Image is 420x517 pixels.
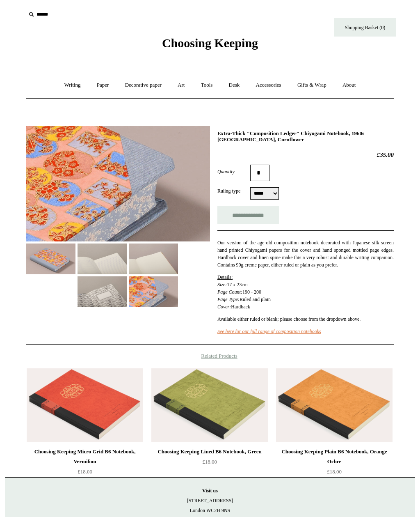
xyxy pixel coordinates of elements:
a: Art [170,74,192,96]
em: Size: [217,282,227,287]
a: Paper [89,74,116,96]
span: Our version of the age-old composition notebook decorated with Japanese silk screen hand printed ... [217,240,394,268]
span: Ruled and plain [240,296,271,302]
img: Extra-Thick "Composition Ledger" Chiyogami Notebook, 1960s Japan, Cornflower [26,244,75,274]
em: Page Type: [217,296,240,302]
img: Choosing Keeping Lined B6 Notebook, Green [151,368,268,442]
em: Cover: [217,304,231,310]
label: Quantity [217,168,250,175]
a: See here for our full range of composition notebooks [217,329,321,334]
img: Extra-Thick "Composition Ledger" Chiyogami Notebook, 1960s Japan, Cornflower [78,244,127,274]
img: Extra-Thick "Composition Ledger" Chiyogami Notebook, 1960s Japan, Cornflower [78,276,127,307]
a: Choosing Keeping Micro Grid B6 Notebook, Vermilion Choosing Keeping Micro Grid B6 Notebook, Vermi... [27,368,143,442]
a: Tools [194,74,220,96]
p: Available either ruled or blank; please choose from the dropdown above. [217,315,394,323]
span: £18.00 [78,469,92,475]
div: Choosing Keeping Plain B6 Notebook, Orange Ochre [278,447,390,466]
img: Choosing Keeping Micro Grid B6 Notebook, Vermilion [27,368,143,442]
a: Choosing Keeping Lined B6 Notebook, Green Choosing Keeping Lined B6 Notebook, Green [151,368,268,442]
div: Choosing Keeping Micro Grid B6 Notebook, Vermilion [29,447,141,466]
a: Choosing Keeping Lined B6 Notebook, Green £18.00 [151,447,268,480]
span: £18.00 [327,469,342,475]
a: Choosing Keeping Plain B6 Notebook, Orange Ochre Choosing Keeping Plain B6 Notebook, Orange Ochre [276,368,393,442]
span: Details: [217,274,233,280]
a: About [335,74,363,96]
a: Writing [57,74,88,96]
a: Decorative paper [118,74,169,96]
h2: £35.00 [217,151,394,159]
em: Page Count: [217,289,242,295]
h1: Extra-Thick "Composition Ledger" Chiyogami Notebook, 1960s [GEOGRAPHIC_DATA], Cornflower [217,130,394,143]
h4: Related Products [5,353,415,359]
a: Choosing Keeping [162,43,258,48]
img: Extra-Thick "Composition Ledger" Chiyogami Notebook, 1960s Japan, Cornflower [129,244,178,274]
img: Choosing Keeping Plain B6 Notebook, Orange Ochre [276,368,393,442]
span: 17 x 23cm [227,282,248,287]
a: Choosing Keeping Plain B6 Notebook, Orange Ochre £18.00 [276,447,393,480]
div: Choosing Keeping Lined B6 Notebook, Green [153,447,266,457]
a: Gifts & Wrap [290,74,334,96]
a: Choosing Keeping Micro Grid B6 Notebook, Vermilion £18.00 [27,447,143,480]
label: Ruling type [217,187,250,195]
span: Choosing Keeping [162,36,258,50]
img: Extra-Thick "Composition Ledger" Chiyogami Notebook, 1960s Japan, Cornflower [26,126,210,241]
a: Accessories [249,74,289,96]
a: Shopping Basket (0) [334,18,396,37]
span: Hardback [231,304,250,310]
p: 190 - 200 [217,273,394,310]
span: £18.00 [202,459,217,465]
img: Extra-Thick "Composition Ledger" Chiyogami Notebook, 1960s Japan, Cornflower [129,276,178,307]
a: Desk [221,74,247,96]
strong: Visit us [202,488,218,494]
